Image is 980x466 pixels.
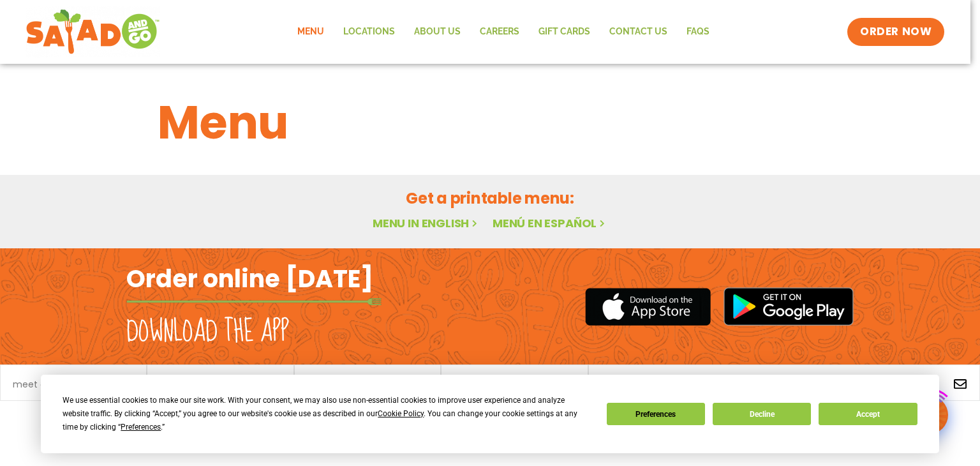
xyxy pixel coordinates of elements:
[334,17,405,47] a: Locations
[847,18,944,46] a: ORDER NOW
[860,24,932,40] span: ORDER NOW
[819,403,917,425] button: Accept
[600,17,677,47] a: Contact Us
[713,403,811,425] button: Decline
[13,380,134,389] a: meet chef [PERSON_NAME]
[41,375,939,453] div: Cookie Consent Prompt
[126,314,289,350] h2: Download the app
[158,88,822,157] h1: Menu
[607,403,705,425] button: Preferences
[126,298,382,305] img: fork
[378,409,424,418] span: Cookie Policy
[126,263,373,294] h2: Order online [DATE]
[288,17,334,47] a: Menu
[26,6,160,57] img: new-SAG-logo-768×292
[529,17,600,47] a: GIFT CARDS
[405,17,470,47] a: About Us
[493,215,607,231] a: Menú en español
[288,17,719,47] nav: Menu
[121,423,161,432] span: Preferences
[373,215,480,231] a: Menu in English
[158,187,822,209] h2: Get a printable menu:
[585,286,711,327] img: appstore
[470,17,529,47] a: Careers
[63,394,591,434] div: We use essential cookies to make our site work. With your consent, we may also use non-essential ...
[724,287,854,326] img: google_play
[677,17,719,47] a: FAQs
